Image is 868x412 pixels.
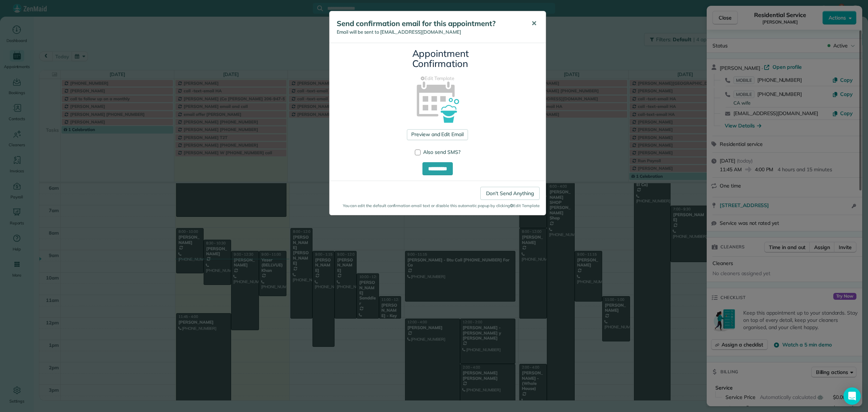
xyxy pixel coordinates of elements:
span: Email will be sent to [EMAIL_ADDRESS][DOMAIN_NAME] [337,29,461,35]
h5: Send confirmation email for this appointment? [337,18,521,29]
div: Open Intercom Messenger [843,387,861,405]
a: Preview and Edit Email [407,129,468,140]
h3: Appointment Confirmation [412,49,463,69]
span: ✕ [531,19,537,28]
img: appointment_confirmation_icon-141e34405f88b12ade42628e8c248340957700ab75a12ae832a8710e9b578dc5.png [405,69,470,134]
a: Don't Send Anything [480,187,539,200]
span: Also send SMS? [423,149,460,155]
small: You can edit the default confirmation email text or disable this automatic popup by clicking Edit... [336,203,540,209]
a: Edit Template [335,75,540,82]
